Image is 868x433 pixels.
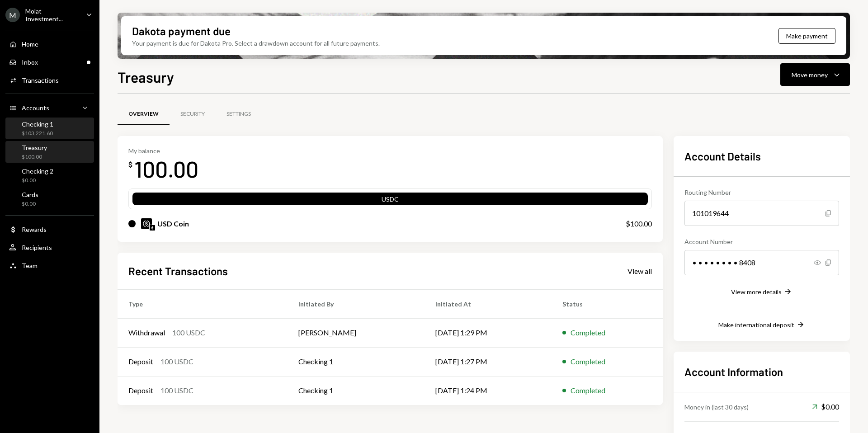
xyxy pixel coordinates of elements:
[626,218,652,229] div: $100.00
[627,267,652,276] div: View all
[571,385,605,396] div: Completed
[128,147,198,155] div: My balance
[22,104,49,112] div: Accounts
[5,257,94,273] a: Team
[22,76,59,84] div: Transactions
[571,327,605,338] div: Completed
[132,38,380,48] div: Your payment is due for Dakota Pro. Select a drawdown account for all future payments.
[731,287,793,297] button: View more details
[25,7,79,23] div: Molat Investment...
[731,288,782,296] div: View more details
[684,364,839,379] h2: Account Information
[22,244,52,251] div: Recipients
[5,221,94,237] a: Rewards
[157,218,189,229] div: USD Coin
[684,237,839,246] div: Account Number
[5,72,94,88] a: Transactions
[5,239,94,255] a: Recipients
[128,110,159,118] div: Overview
[118,103,170,126] a: Overview
[134,155,198,183] div: 100.00
[22,191,38,198] div: Cards
[172,327,205,338] div: 100 USDC
[22,200,38,208] div: $0.00
[684,149,839,164] h2: Account Details
[425,289,552,318] th: Initiated At
[5,8,20,22] div: M
[22,226,47,233] div: Rewards
[5,141,94,163] a: Treasury$100.00
[812,401,839,412] div: $0.00
[22,144,47,151] div: Treasury
[5,118,94,139] a: Checking 1$103,221.60
[22,58,38,66] div: Inbox
[150,225,155,231] img: ethereum-mainnet
[22,153,47,161] div: $100.00
[170,103,216,126] a: Security
[118,68,174,86] h1: Treasury
[128,160,132,169] div: $
[425,347,552,376] td: [DATE] 1:27 PM
[226,110,251,118] div: Settings
[128,385,153,396] div: Deposit
[684,188,839,197] div: Routing Number
[180,110,205,118] div: Security
[684,201,839,226] div: 101019644
[571,356,605,367] div: Completed
[288,376,425,405] td: Checking 1
[22,130,53,137] div: $103,221.60
[718,321,794,329] div: Make international deposit
[22,167,53,175] div: Checking 2
[118,289,288,318] th: Type
[22,262,38,269] div: Team
[5,165,94,186] a: Checking 2$0.00
[160,385,193,396] div: 100 USDC
[216,103,262,126] a: Settings
[627,266,652,276] a: View all
[684,250,839,275] div: • • • • • • • • 8408
[288,318,425,347] td: [PERSON_NAME]
[288,347,425,376] td: Checking 1
[552,289,663,318] th: Status
[160,356,193,367] div: 100 USDC
[22,40,38,48] div: Home
[128,264,228,278] h2: Recent Transactions
[684,402,749,412] div: Money in (last 30 days)
[780,63,850,86] button: Move money
[132,24,231,38] div: Dakota payment due
[141,218,152,229] img: USDC
[132,194,648,207] div: USDC
[128,356,153,367] div: Deposit
[5,99,94,116] a: Accounts
[792,70,828,80] div: Move money
[288,289,425,318] th: Initiated By
[425,376,552,405] td: [DATE] 1:24 PM
[5,36,94,52] a: Home
[128,327,165,338] div: Withdrawal
[425,318,552,347] td: [DATE] 1:29 PM
[5,54,94,70] a: Inbox
[22,177,53,184] div: $0.00
[778,28,835,44] button: Make payment
[22,120,53,128] div: Checking 1
[5,188,94,210] a: Cards$0.00
[718,320,805,330] button: Make international deposit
